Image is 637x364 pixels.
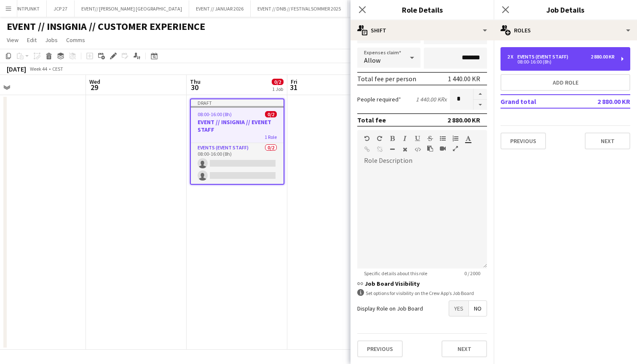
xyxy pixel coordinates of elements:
[190,78,201,85] span: Thu
[474,100,487,110] button: Decrease
[351,20,494,40] div: Shift
[577,95,630,108] td: 2 880.00 KR
[357,270,434,276] span: Specific details about this role
[191,143,284,184] app-card-role: Events (Event Staff)0/208:00-16:00 (8h)
[357,340,403,357] button: Previous
[357,280,487,287] h3: Job Board Visibility
[364,56,380,64] span: Allow
[440,145,446,152] button: Insert video
[357,74,416,83] div: Total fee per person
[507,54,517,60] div: 2 x
[52,66,63,72] div: CEST
[474,89,487,100] button: Increase
[427,135,433,142] button: Strikethrough
[364,135,370,142] button: Undo
[458,270,487,276] span: 0 / 2000
[494,20,637,40] div: Roles
[348,0,421,17] button: EVENT // ELLE SOMMERFEST
[494,4,637,15] h3: Job Details
[47,0,75,17] button: JCP 27
[449,301,468,316] span: Yes
[189,82,201,92] span: 30
[63,35,88,45] a: Comms
[291,78,297,85] span: Fri
[507,60,615,64] div: 08:00-16:00 (8h)
[251,0,348,17] button: EVENT // DNB // FESTIVALSOMMER 2025
[357,96,401,103] label: People required
[452,145,458,152] button: Fullscreen
[265,111,277,117] span: 0/2
[517,54,572,60] div: Events (Event Staff)
[191,118,284,133] h3: EVENT // INSIGNIA // EVENET STAFF
[357,116,386,124] div: Total fee
[377,135,383,142] button: Redo
[7,36,19,44] span: View
[7,65,26,73] div: [DATE]
[190,98,284,185] app-job-card: Draft08:00-16:00 (8h)0/2EVENT // INSIGNIA // EVENET STAFF1 RoleEvents (Event Staff)0/208:00-16:00...
[402,135,408,142] button: Italic
[45,36,58,44] span: Jobs
[42,35,61,45] a: Jobs
[24,35,40,45] a: Edit
[402,146,408,153] button: Clear Formatting
[191,99,284,106] div: Draft
[591,54,615,60] div: 2 880.00 KR
[427,145,433,152] button: Paste as plain text
[389,135,395,142] button: Bold
[469,301,487,316] span: No
[265,134,277,140] span: 1 Role
[75,0,189,17] button: EVENT// [PERSON_NAME] [GEOGRAPHIC_DATA]
[440,135,446,142] button: Unordered List
[447,116,480,124] div: 2 880.00 KR
[88,82,100,92] span: 29
[416,96,447,103] div: 1 440.00 KR x
[3,35,22,45] a: View
[389,146,395,153] button: Horizontal Line
[357,305,423,312] label: Display Role on Job Board
[452,135,458,142] button: Ordered List
[27,36,37,44] span: Edit
[7,20,205,33] h1: EVENT // INSIGNIA // CUSTOMER EXPERIENCE
[198,111,232,117] span: 08:00-16:00 (8h)
[289,82,297,92] span: 31
[442,340,487,357] button: Next
[500,133,546,149] button: Previous
[272,86,283,92] div: 1 Job
[351,4,494,15] h3: Role Details
[585,133,630,149] button: Next
[189,0,251,17] button: EVENT // JANUAR 2026
[415,146,420,153] button: HTML Code
[357,289,487,297] div: Set options for visibility on the Crew App’s Job Board
[415,135,420,142] button: Underline
[66,36,85,44] span: Comms
[500,74,630,91] button: Add role
[465,135,471,142] button: Text Color
[500,95,577,108] td: Grand total
[89,78,100,85] span: Wed
[448,74,480,83] div: 1 440.00 KR
[272,79,284,85] span: 0/2
[28,66,49,72] span: Week 44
